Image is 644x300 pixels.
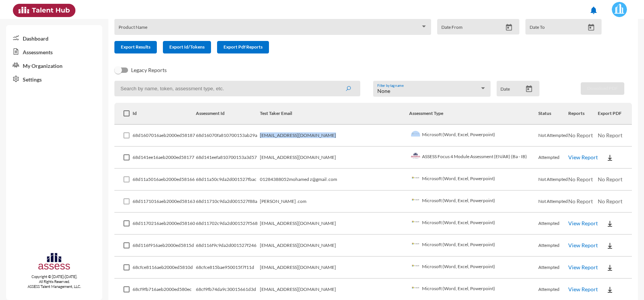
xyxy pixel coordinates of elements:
[377,88,390,94] span: None
[568,286,598,292] a: View Report
[6,58,102,72] a: My Organization
[114,41,157,53] button: Export Results
[598,103,632,125] th: Export PDF
[217,41,269,53] button: Export Pdf Reports
[6,72,102,86] a: Settings
[598,132,622,138] span: No Report
[196,213,260,235] td: 68d11702c9da2d001527f568
[196,191,260,213] td: 68d11710c9da2d001527f88a
[163,41,211,53] button: Export Id/Tokens
[260,257,409,279] td: [EMAIL_ADDRESS][DOMAIN_NAME]
[409,147,539,169] td: ASSESS Focus 4 Module Assessment (EN/AR) (Ba - IB)
[121,44,150,50] span: Export Results
[587,85,618,91] span: Download PDF
[409,235,539,257] td: Microsoft (Word, Excel, Powerpoint)
[133,147,195,169] td: 68d141ee16aeb2000ed58177
[131,66,167,75] span: Legacy Reports
[196,235,260,257] td: 68d116f9c9da2d001527f246
[538,125,568,147] td: Not Attempted
[196,169,260,191] td: 68d11a50c9da2d001527fbac
[260,169,409,191] td: 01284388052mohamed z@gmail .com
[133,235,195,257] td: 68d116f916aeb2000ed5815d
[260,213,409,235] td: [EMAIL_ADDRESS][DOMAIN_NAME]
[585,24,598,31] button: Open calendar
[538,235,568,257] td: Attempted
[196,103,260,125] th: Assessment Id
[522,85,536,93] button: Open calendar
[224,44,263,50] span: Export Pdf Reports
[589,6,598,15] mat-icon: notifications
[568,242,598,248] a: View Report
[133,213,195,235] td: 68d1170216aeb2000ed58160
[568,198,593,204] span: No Report
[133,191,195,213] td: 68d1171016aeb2000ed58163
[538,191,568,213] td: Not Attempted
[568,220,598,226] a: View Report
[538,213,568,235] td: Attempted
[260,191,409,213] td: [PERSON_NAME] .com
[196,257,260,279] td: 68cfce815bae950015f7f11d
[409,103,539,125] th: Assessment Type
[133,169,195,191] td: 68d11a5016aeb2000ed58166
[598,176,622,182] span: No Report
[409,257,539,279] td: Microsoft (Word, Excel, Powerpoint)
[538,257,568,279] td: Attempted
[114,81,360,96] input: Search by name, token, assessment type, etc.
[169,44,205,50] span: Export Id/Tokens
[409,125,539,147] td: Microsoft (Word, Excel, Powerpoint)
[196,125,260,147] td: 68d16070fa810700153ab29a
[6,31,102,45] a: Dashboard
[409,191,539,213] td: Microsoft (Word, Excel, Powerpoint)
[409,213,539,235] td: Microsoft (Word, Excel, Powerpoint)
[538,147,568,169] td: Attempted
[581,82,624,95] button: Download PDF
[598,198,622,204] span: No Report
[6,274,102,289] p: Copyright © [DATE]-[DATE]. All Rights Reserved. ASSESS Talent Management, LLC.
[568,154,598,160] a: View Report
[133,103,195,125] th: Id
[196,147,260,169] td: 68d141eefa810700153a3d57
[502,24,516,31] button: Open calendar
[6,45,102,58] a: Assessments
[260,147,409,169] td: [EMAIL_ADDRESS][DOMAIN_NAME]
[568,132,593,138] span: No Report
[538,103,568,125] th: Status
[409,169,539,191] td: Microsoft (Word, Excel, Powerpoint)
[568,264,598,270] a: View Report
[568,103,598,125] th: Reports
[568,176,593,182] span: No Report
[260,125,409,147] td: ‏‪[EMAIL_ADDRESS][DOMAIN_NAME]
[538,169,568,191] td: Not Attempted
[260,103,409,125] th: Test Taker Email
[133,125,195,147] td: 68d1607016aeb2000ed58187
[38,252,71,273] img: assesscompany-logo.png
[133,257,195,279] td: 68cfce8116aeb2000ed5810d
[260,235,409,257] td: [EMAIL_ADDRESS][DOMAIN_NAME]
